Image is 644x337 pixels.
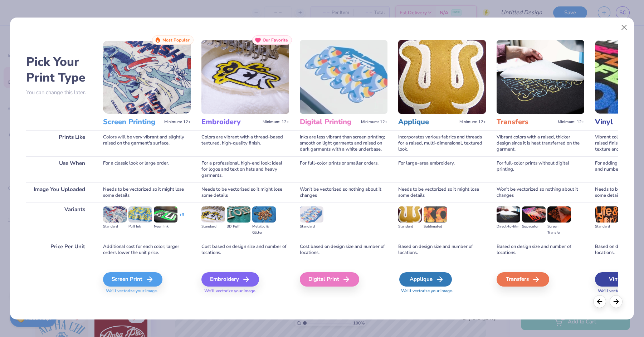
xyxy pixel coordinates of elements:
[497,130,584,156] div: Vibrant colors with a raised, thicker design since it is heat transferred on the garment.
[300,156,387,182] div: For full-color prints or smaller orders.
[26,54,92,86] h2: Pick Your Print Type
[497,206,520,222] img: Direct-to-film
[424,206,447,222] img: Sublimated
[201,130,289,156] div: Colors are vibrant with a thread-based textured, high-quality finish.
[595,206,619,222] img: Standard
[300,182,387,202] div: Won't be vectorized so nothing about it changes
[26,182,92,202] div: Image You Uploaded
[300,240,387,260] div: Cost based on design size and number of locations.
[398,182,486,202] div: Needs to be vectorized so it might lose some details
[201,206,225,222] img: Standard
[263,38,288,43] span: Our Favorite
[497,272,549,287] div: Transfers
[558,119,584,124] span: Minimum: 12+
[201,40,289,114] img: Embroidery
[497,117,555,127] h3: Transfers
[26,130,92,156] div: Prints Like
[398,288,486,294] span: We'll vectorize your image.
[300,206,323,222] img: Standard
[103,288,191,294] span: We'll vectorize your image.
[201,182,289,202] div: Needs to be vectorized so it might lose some details
[300,130,387,156] div: Inks are less vibrant than screen printing; smooth on light garments and raised on dark garments ...
[300,272,359,287] div: Digital Print
[201,224,225,230] div: Standard
[547,224,571,236] div: Screen Transfer
[497,156,584,182] div: For full-color prints without digital printing.
[398,130,486,156] div: Incorporates various fabrics and threads for a raised, multi-dimensional, textured look.
[103,224,127,230] div: Standard
[595,224,619,230] div: Standard
[252,224,276,236] div: Metallic & Glitter
[398,117,457,127] h3: Applique
[497,240,584,260] div: Based on design size and number of locations.
[398,206,422,222] img: Standard
[547,206,571,222] img: Screen Transfer
[201,272,259,287] div: Embroidery
[263,119,289,124] span: Minimum: 12+
[103,40,191,114] img: Screen Printing
[26,156,92,182] div: Use When
[300,40,387,114] img: Digital Printing
[522,206,546,222] img: Supacolor
[103,130,191,156] div: Colors will be very vibrant and slightly raised on the garment's surface.
[227,224,250,230] div: 3D Puff
[398,240,486,260] div: Based on design size and number of locations.
[300,117,358,127] h3: Digital Printing
[459,119,486,124] span: Minimum: 12+
[399,272,452,287] div: Applique
[128,224,152,230] div: Puff Ink
[164,119,191,124] span: Minimum: 12+
[300,224,323,230] div: Standard
[162,38,190,43] span: Most Popular
[26,202,92,239] div: Variants
[497,182,584,202] div: Won't be vectorized so nothing about it changes
[522,224,546,230] div: Supacolor
[424,224,447,230] div: Sublimated
[103,272,162,287] div: Screen Print
[361,119,387,124] span: Minimum: 12+
[201,156,289,182] div: For a professional, high-end look; ideal for logos and text on hats and heavy garments.
[227,206,250,222] img: 3D Puff
[103,240,191,260] div: Additional cost for each color; larger orders lower the unit price.
[201,117,260,127] h3: Embroidery
[201,240,289,260] div: Cost based on design size and number of locations.
[26,89,92,96] p: You can change this later.
[103,182,191,202] div: Needs to be vectorized so it might lose some details
[398,224,422,230] div: Standard
[103,156,191,182] div: For a classic look or large order.
[252,206,276,222] img: Metallic & Glitter
[201,288,289,294] span: We'll vectorize your image.
[128,206,152,222] img: Puff Ink
[618,21,631,34] button: Close
[154,224,177,230] div: Neon Ink
[497,224,520,230] div: Direct-to-film
[26,240,92,260] div: Price Per Unit
[497,40,584,114] img: Transfers
[103,117,161,127] h3: Screen Printing
[398,156,486,182] div: For large-area embroidery.
[398,40,486,114] img: Applique
[179,212,184,224] div: + 3
[103,206,127,222] img: Standard
[154,206,177,222] img: Neon Ink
